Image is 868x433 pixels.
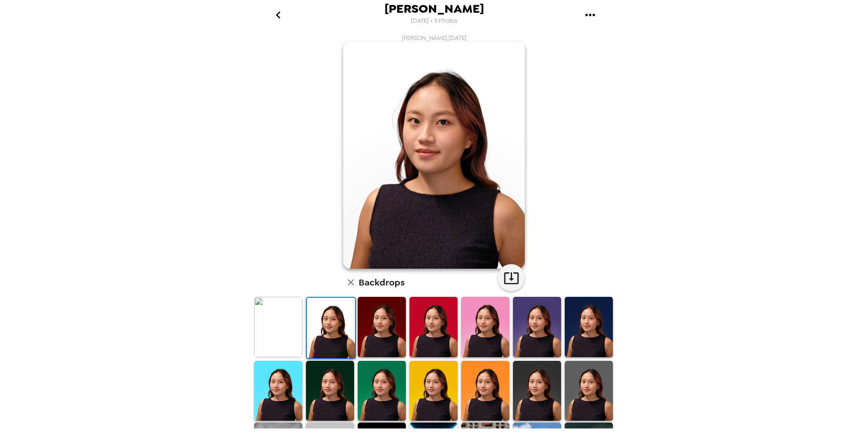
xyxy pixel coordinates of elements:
span: [PERSON_NAME] , [DATE] [402,34,467,42]
img: user [343,42,525,269]
span: [DATE] • 3 Photos [411,15,458,27]
span: [PERSON_NAME] [385,3,484,15]
img: Original [254,297,302,357]
h6: Backdrops [359,275,404,290]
